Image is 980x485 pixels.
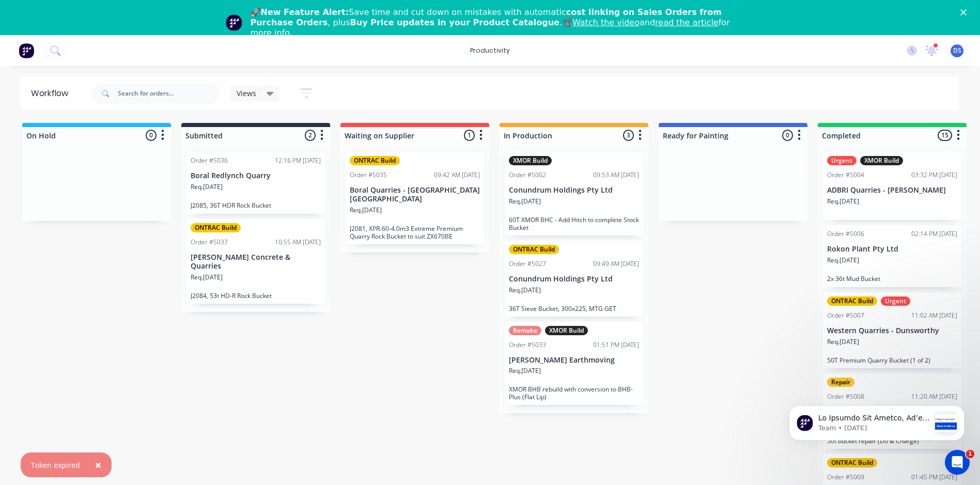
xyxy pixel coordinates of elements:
[655,18,719,27] a: read the article
[593,259,639,269] div: 09:49 AM [DATE]
[19,43,34,58] img: Factory
[434,170,480,180] div: 09:42 AM [DATE]
[191,223,241,232] div: ONTRAC Build
[350,170,387,180] div: Order #5035
[186,219,325,304] div: ONTRAC BuildOrder #503710:55 AM [DATE][PERSON_NAME] Concrete & QuarriesReq.[DATE]J2084, 53t HD-R ...
[251,7,738,38] div: 🚀 Save time and cut down on mistakes with automatic , plus .📽️ and for more info.
[966,450,974,458] span: 1
[118,83,220,104] input: Search for orders...
[346,152,484,244] div: ONTRAC BuildOrder #503509:42 AM [DATE]Boral Quarries - [GEOGRAPHIC_DATA] [GEOGRAPHIC_DATA]Req.[DA...
[186,152,325,214] div: Order #503612:16 PM [DATE]Boral Redlynch QuarryReq.[DATE]J2085, 36T HDR Rock Bucket
[350,156,400,165] div: ONTRAC Build
[85,452,112,477] button: Close
[823,225,961,287] div: Order #500602:14 PM [DATE]Rokon Plant Pty LtdReq.[DATE]2x 36t Mud Bucket
[509,326,541,335] div: Remake
[191,273,223,282] p: Req. [DATE]
[191,292,321,300] p: J2084, 53t HD-R Rock Bucket
[191,201,321,209] p: J2085, 36T HDR Rock Bucket
[593,340,639,350] div: 01:51 PM [DATE]
[505,322,643,405] div: RemakeXMOR BuildOrder #503301:51 PM [DATE][PERSON_NAME] EarthmovingReq.[DATE]XMOR BHB rebuild wit...
[953,46,961,55] span: DS
[509,340,546,350] div: Order #5033
[275,238,321,247] div: 10:55 AM [DATE]
[237,88,256,99] span: Views
[509,156,552,165] div: XMOR Build
[911,170,957,180] div: 03:32 PM [DATE]
[827,337,859,347] p: Req. [DATE]
[509,186,639,195] p: Conundrum Holdings Pty Ltd
[509,170,546,180] div: Order #5002
[827,256,859,265] p: Req. [DATE]
[191,171,321,180] p: Boral Redlynch Quarry
[275,156,321,165] div: 12:16 PM [DATE]
[31,87,73,100] div: Workflow
[509,366,541,376] p: Req. [DATE]
[509,305,639,312] p: 36T Sieve Bucket, 300x225, MTG GET
[505,241,643,317] div: ONTRAC BuildOrder #502709:49 AM [DATE]Conundrum Holdings Pty LtdReq.[DATE]36T Sieve Bucket, 300x2...
[509,286,541,295] p: Req. [DATE]
[31,460,80,471] div: Token expired
[911,473,957,482] div: 01:45 PM [DATE]
[509,356,639,365] p: [PERSON_NAME] Earthmoving
[827,296,877,306] div: ONTRAC Build
[945,450,970,475] iframe: Intercom live chat
[350,225,480,240] p: J2081, XPR-60-4.0m3 Extreme Premium Quarry Rock Bucket to suit ZX670BE
[226,14,242,31] img: Profile image for Team
[827,458,877,467] div: ONTRAC Build
[350,186,480,204] p: Boral Quarries - [GEOGRAPHIC_DATA] [GEOGRAPHIC_DATA]
[191,182,223,192] p: Req. [DATE]
[505,152,643,236] div: XMOR BuildOrder #500209:53 AM [DATE]Conundrum Holdings Pty LtdReq.[DATE]60T XMOR BHC - Add Hitch ...
[823,292,961,368] div: ONTRAC BuildUrgentOrder #500711:02 AM [DATE]Western Quarries - DunsworthyReq.[DATE]50T Premium Qu...
[350,18,559,27] b: Buy Price updates in your Product Catalogue
[191,238,228,247] div: Order #5037
[911,229,957,239] div: 02:14 PM [DATE]
[191,253,321,271] p: [PERSON_NAME] Concrete & Quarries
[827,245,957,254] p: Rokon Plant Pty Ltd
[572,18,640,27] a: Watch the video
[251,7,722,27] b: cost linking on Sales Orders from Purchase Orders
[823,152,961,220] div: UrgentXMOR BuildOrder #500403:32 PM [DATE]ADBRI Quarries - [PERSON_NAME]Req.[DATE]
[545,326,588,335] div: XMOR Build
[827,378,854,387] div: Repair
[45,39,157,48] p: Message from Team, sent 1d ago
[509,259,546,269] div: Order #5027
[465,43,515,58] div: productivity
[960,9,971,15] div: Close
[593,170,639,180] div: 09:53 AM [DATE]
[827,473,864,482] div: Order #5009
[911,311,957,320] div: 11:02 AM [DATE]
[509,245,559,254] div: ONTRAC Build
[881,296,910,306] div: Urgent
[509,385,639,401] p: XMOR BHB rebuild with conversion to BHB-Plus (Flat Lip)
[827,229,864,239] div: Order #5006
[350,206,382,215] p: Req. [DATE]
[509,216,639,231] p: 60T XMOR BHC - Add Hitch to complete Stock Bucket
[261,7,349,17] b: New Feature Alert:
[773,385,980,457] iframe: Intercom notifications message
[827,326,957,335] p: Western Quarries - Dunsworthy
[95,458,101,472] span: ×
[827,156,857,165] div: Urgent
[509,197,541,206] p: Req. [DATE]
[191,156,228,165] div: Order #5036
[827,170,864,180] div: Order #5004
[827,356,957,364] p: 50T Premium Quarry Bucket (1 of 2)
[827,197,859,206] p: Req. [DATE]
[827,186,957,195] p: ADBRI Quarries - [PERSON_NAME]
[827,275,957,283] p: 2x 36t Mud Bucket
[827,311,864,320] div: Order #5007
[860,156,903,165] div: XMOR Build
[509,275,639,284] p: Conundrum Holdings Pty Ltd
[823,373,961,449] div: RepairOrder #500811:20 AM [DATE]Western Quarries - DunsworthyReq.[DATE]50t bucket repair (Do & Ch...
